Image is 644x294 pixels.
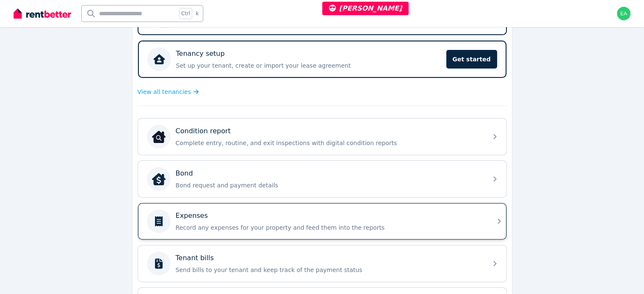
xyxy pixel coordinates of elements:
[14,7,71,20] img: RentBetter
[617,7,630,20] img: earl@rentbetter.com.au
[176,61,441,70] p: Set up your tenant, create or import your lease agreement
[138,88,191,96] span: View all tenancies
[446,50,497,69] span: Get started
[176,253,214,263] p: Tenant bills
[176,211,208,221] p: Expenses
[138,203,506,239] a: ExpensesRecord any expenses for your property and feed them into the reports
[196,10,199,17] span: k
[138,88,199,96] a: View all tenancies
[138,161,506,197] a: BondBondBond request and payment details
[179,8,192,19] span: Ctrl
[176,181,482,190] p: Bond request and payment details
[329,4,402,12] span: [PERSON_NAME]
[176,168,193,179] p: Bond
[176,223,482,232] p: Record any expenses for your property and feed them into the reports
[176,266,482,274] p: Send bills to your tenant and keep track of the payment status
[176,49,225,59] p: Tenancy setup
[152,130,166,143] img: Condition report
[176,139,482,147] p: Complete entry, routine, and exit inspections with digital condition reports
[176,126,231,136] p: Condition report
[152,172,166,186] img: Bond
[138,118,506,155] a: Condition reportCondition reportComplete entry, routine, and exit inspections with digital condit...
[138,245,506,282] a: Tenant billsSend bills to your tenant and keep track of the payment status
